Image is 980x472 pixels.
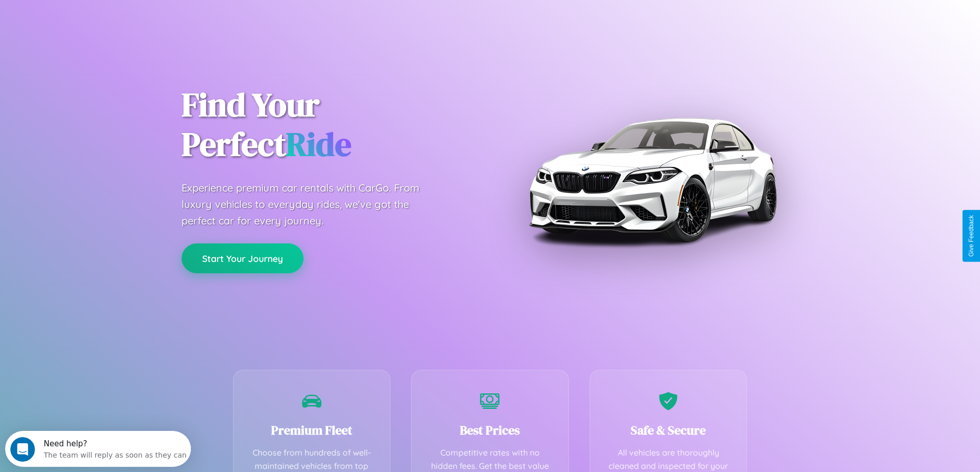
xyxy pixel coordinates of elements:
div: The team will reply as soon as they can [39,17,182,28]
iframe: Intercom live chat [10,437,35,462]
h1: Find Your Perfect [182,85,475,164]
div: Give Feedback [968,215,975,257]
iframe: Intercom live chat discovery launcher [5,431,191,467]
h3: Best Prices [427,422,553,439]
p: Experience premium car rentals with CarGo. From luxury vehicles to everyday rides, we've got the ... [182,180,439,229]
button: Start Your Journey [182,243,304,273]
div: Open Intercom Messenger [4,4,191,32]
h3: Safe & Secure [605,422,732,439]
img: Premium BMW car rental vehicle [524,51,781,308]
h3: Premium Fleet [249,422,375,439]
span: Ride [286,122,351,166]
div: Need help? [39,9,182,17]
